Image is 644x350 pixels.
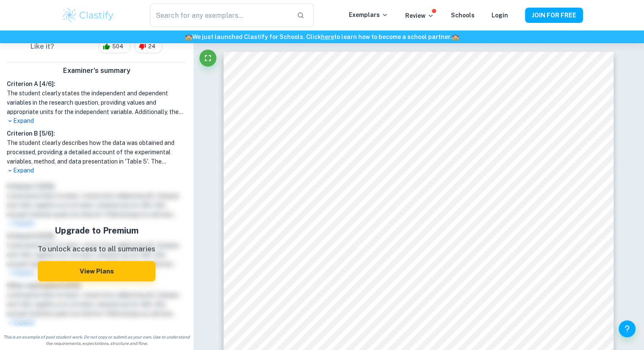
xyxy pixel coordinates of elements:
h5: Upgrade to Premium [38,224,155,237]
span: 504 [108,42,128,51]
span: 🏫 [452,33,459,40]
h6: Criterion B [ 5 / 6 ]: [7,129,186,138]
h1: The student clearly describes how the data was obtained and processed, providing a detailed accou... [7,138,186,166]
div: 504 [99,40,130,53]
p: Review [405,11,434,20]
a: Login [492,12,508,19]
p: Exemplars [349,10,388,19]
img: Clastify logo [61,7,115,24]
button: View Plans [38,261,155,281]
span: 24 [144,42,160,51]
button: Fullscreen [199,50,216,67]
a: here [321,33,334,40]
button: JOIN FOR FREE [525,8,583,23]
p: Expand [7,117,186,125]
button: Help and Feedback [619,320,636,337]
h6: Examiner's summary [3,66,190,76]
p: Expand [7,166,186,175]
div: 24 [135,40,163,53]
input: Search for any exemplars... [150,3,290,27]
h6: We just launched Clastify for Schools. Click to learn how to become a school partner. [2,32,642,42]
span: 🏫 [185,33,192,40]
h6: Criterion A [ 4 / 6 ]: [7,79,186,89]
a: Schools [451,12,475,19]
h6: Like it? [30,42,54,52]
p: To unlock access to all summaries [38,244,155,255]
h1: The student clearly states the independent and dependent variables in the research question, prov... [7,89,186,117]
span: This is an example of past student work. Do not copy or submit as your own. Use to understand the... [3,334,190,347]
